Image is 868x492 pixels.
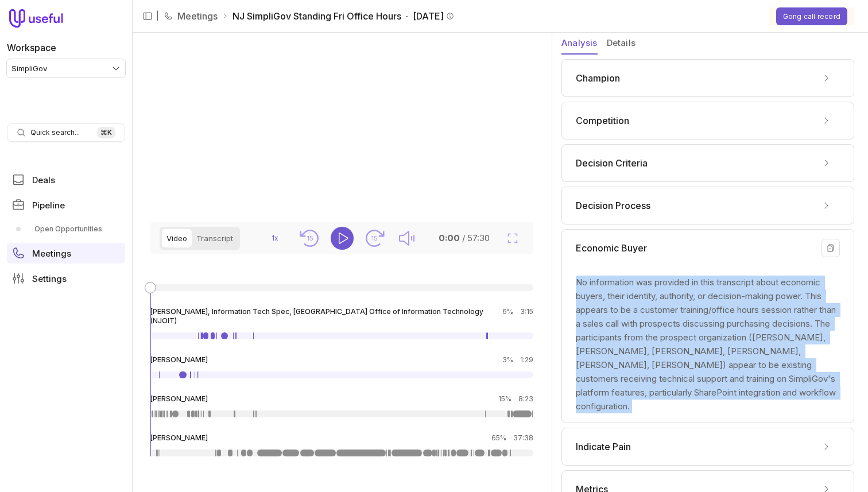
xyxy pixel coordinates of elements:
[576,71,620,85] span: Champion
[607,33,635,55] button: Details
[299,227,321,250] button: Seek back 15 seconds
[32,274,67,283] span: Settings
[363,227,386,250] button: Seek forward 15 seconds
[520,355,533,364] time: 1:29
[232,9,454,23] span: NJ SimpliGov Standing Fri Office Hours
[177,9,218,23] a: Meetings
[156,9,159,23] span: |
[395,227,418,250] button: Mute
[97,127,115,138] kbd: ⌘ K
[7,268,125,289] a: Settings
[502,307,533,326] div: 6%
[462,233,465,243] span: /
[7,243,125,264] a: Meetings
[576,114,629,127] span: Competition
[439,233,460,243] time: 0:00
[7,220,125,238] a: Open Opportunities
[192,229,238,247] button: Transcript
[32,201,65,210] span: Pipeline
[150,394,208,404] span: [PERSON_NAME]
[498,394,533,404] div: 15%
[576,440,631,454] span: Indicate Pain
[576,199,650,212] span: Decision Process
[776,7,847,25] button: Gong call record
[162,229,192,247] button: Video
[513,433,533,442] time: 37:38
[502,355,533,365] div: 3%
[150,433,208,443] span: [PERSON_NAME]
[401,9,413,23] span: ·
[576,241,647,255] span: Economic Buyer
[139,7,156,25] button: Collapse sidebar
[520,307,533,316] time: 3:15
[32,176,55,184] span: Deals
[331,227,354,250] button: Play
[501,227,524,250] button: Fullscreen
[150,355,208,365] span: [PERSON_NAME]
[518,394,533,403] time: 8:23
[7,169,125,190] a: Deals
[561,33,598,55] button: Analysis
[30,128,80,137] span: Quick search...
[7,41,56,55] label: Workspace
[307,234,313,242] text: 15
[576,276,840,413] div: No information was provided in this transcript about economic buyers, their identity, authority, ...
[371,234,378,242] text: 15
[467,233,490,243] time: 57:30
[7,220,125,238] div: Pipeline submenu
[491,433,533,443] div: 65%
[32,249,71,258] span: Meetings
[7,195,125,215] a: Pipeline
[413,9,444,23] time: [DATE]
[576,156,648,170] span: Decision Criteria
[150,307,502,326] span: [PERSON_NAME], Information Tech Spec, [GEOGRAPHIC_DATA] Office of Information Technology (NJOIT)
[262,229,289,247] button: 1x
